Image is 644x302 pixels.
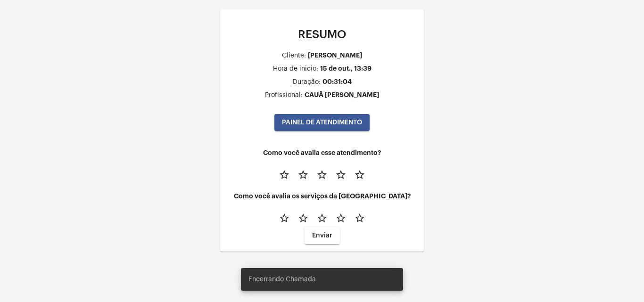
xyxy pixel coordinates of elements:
mat-icon: star_border [297,169,309,180]
h4: Como você avalia os serviços da [GEOGRAPHIC_DATA]? [228,193,416,200]
div: Profissional: [265,92,303,99]
span: Encerrando Chamada [248,275,316,284]
span: PAINEL DE ATENDIMENTO [282,119,362,126]
mat-icon: star_border [279,212,290,224]
mat-icon: star_border [297,212,309,224]
button: PAINEL DE ATENDIMENTO [274,114,370,131]
mat-icon: star_border [335,212,347,224]
mat-icon: star_border [279,169,290,180]
mat-icon: star_border [354,212,365,224]
h4: Como você avalia esse atendimento? [228,149,416,156]
p: RESUMO [228,28,416,41]
div: 15 de out., 13:39 [320,65,372,72]
mat-icon: star_border [316,212,328,224]
div: Duração: [293,79,321,86]
mat-icon: star_border [354,169,365,180]
div: [PERSON_NAME] [308,52,362,59]
mat-icon: star_border [316,169,328,180]
button: Enviar [305,227,340,244]
div: Hora de inicio: [273,65,318,73]
mat-icon: star_border [335,169,347,180]
div: Cliente: [282,52,306,59]
div: 00:31:04 [322,78,352,85]
span: Enviar [312,232,332,239]
div: CAUÃ [PERSON_NAME] [305,91,379,98]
